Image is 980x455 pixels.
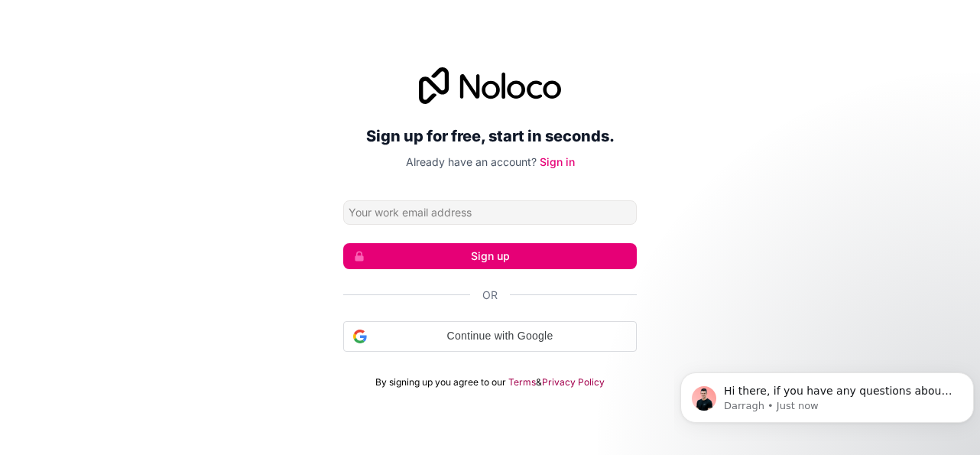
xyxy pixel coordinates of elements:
span: Already have an account? [406,155,537,168]
a: Privacy Policy [542,376,605,388]
iframe: Intercom notifications message [674,340,980,447]
a: Terms [508,376,536,388]
button: Sign up [343,243,637,269]
span: Continue with Google [373,328,627,344]
h2: Sign up for free, start in seconds. [343,122,637,150]
span: Or [482,288,498,303]
span: By signing up you agree to our [375,376,506,388]
a: Sign in [540,155,575,168]
input: Email address [343,200,637,225]
span: & [536,376,542,388]
div: Continue with Google [343,321,637,352]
